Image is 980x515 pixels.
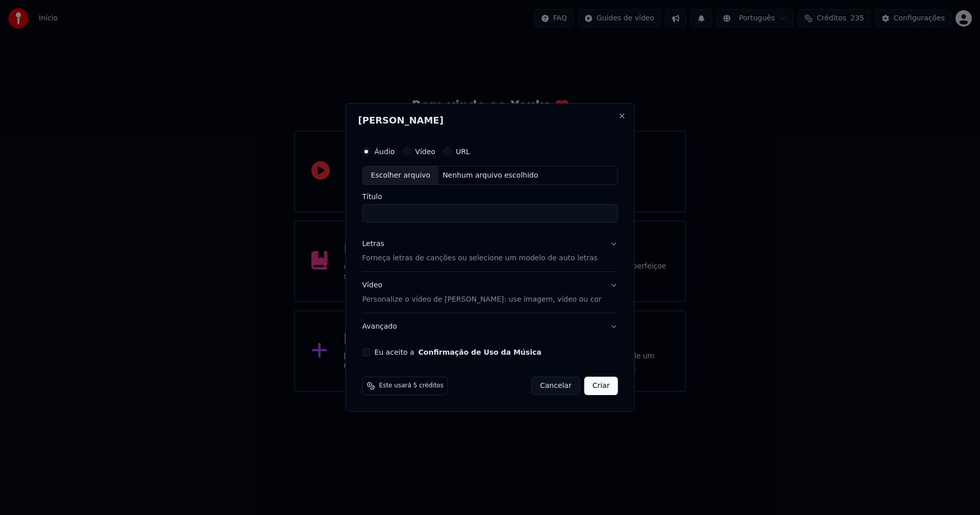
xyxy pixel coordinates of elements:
[584,377,618,395] button: Criar
[362,281,602,305] div: Vídeo
[375,148,395,155] label: Áudio
[415,148,435,155] label: Vídeo
[358,116,622,125] h2: [PERSON_NAME]
[419,349,542,356] button: Eu aceito a
[375,349,542,356] label: Eu aceito a
[362,239,384,250] div: Letras
[531,377,580,395] button: Cancelar
[362,295,602,305] p: Personalize o vídeo de [PERSON_NAME]: use imagem, vídeo ou cor
[362,254,598,264] p: Forneça letras de canções ou selecione um modelo de auto letras
[362,313,618,340] button: Avançado
[363,166,439,185] div: Escolher arquivo
[438,170,542,181] div: Nenhum arquivo escolhido
[456,148,470,155] label: URL
[379,382,444,390] span: Este usará 5 créditos
[362,193,618,201] label: Título
[362,273,618,313] button: VídeoPersonalize o vídeo de [PERSON_NAME]: use imagem, vídeo ou cor
[362,231,618,272] button: LetrasForneça letras de canções ou selecione um modelo de auto letras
